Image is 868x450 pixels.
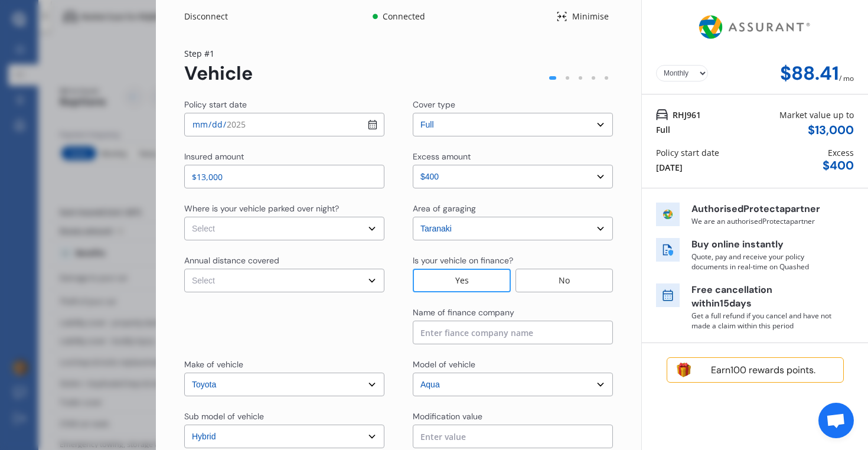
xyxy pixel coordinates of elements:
[780,63,839,84] div: $88.41
[184,358,243,370] div: Make of vehicle
[413,203,476,214] div: Area of garaging
[696,5,814,50] img: Assurant.png
[380,11,427,22] div: Connected
[818,403,854,438] a: Open chat
[184,165,384,188] input: Enter insured amount
[656,238,680,262] img: buy online icon
[184,255,279,266] div: Annual distance covered
[184,63,253,84] div: Vehicle
[691,252,833,272] p: Quote, pay and receive your policy documents in real-time on Quashed
[184,151,244,162] div: Insured amount
[677,363,691,377] img: points
[823,159,854,172] div: $ 400
[691,203,833,216] p: Authorised Protecta partner
[808,123,854,137] div: $ 13,000
[656,146,719,159] div: Policy start date
[413,410,482,422] div: Modification value
[413,358,475,370] div: Model of vehicle
[839,63,854,84] div: / mo
[413,99,455,110] div: Cover type
[184,11,241,22] div: Disconnect
[413,321,613,344] input: Enter fiance company name
[693,364,833,376] div: Earn 100 rewards points.
[779,109,854,121] div: Market value up to
[673,109,701,121] span: RHJ961
[184,113,384,136] input: dd / mm / yyyy
[656,161,683,174] div: [DATE]
[828,146,854,159] div: Excess
[691,216,833,226] p: We are an authorised Protecta partner
[184,410,264,422] div: Sub model of vehicle
[691,311,833,331] p: Get a full refund if you cancel and have not made a claim within this period
[413,255,513,266] div: Is your vehicle on finance?
[413,306,514,318] div: Name of finance company
[656,283,680,307] img: free cancel icon
[515,269,613,292] div: No
[691,283,833,311] p: Free cancellation within 15 days
[691,238,833,252] p: Buy online instantly
[184,47,253,60] div: Step # 1
[413,425,613,448] input: Enter value
[413,269,511,292] div: Yes
[413,151,471,162] div: Excess amount
[567,11,613,22] div: Minimise
[184,203,339,214] div: Where is your vehicle parked over night?
[656,203,680,226] img: insurer icon
[656,123,670,136] div: Full
[184,99,247,110] div: Policy start date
